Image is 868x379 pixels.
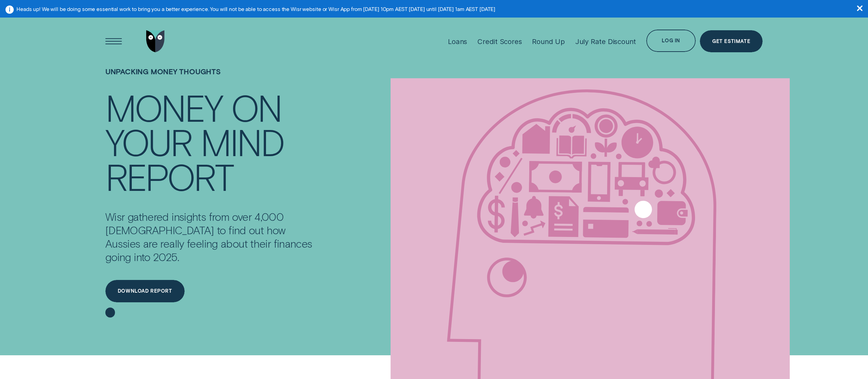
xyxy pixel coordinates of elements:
div: July Rate Discount [575,37,636,46]
h1: Unpacking money thoughts [105,67,320,90]
div: Money [105,90,222,124]
a: Loans [448,17,467,66]
a: July Rate Discount [575,17,636,66]
a: Download report [105,280,185,302]
div: On [231,90,281,124]
a: Go to home page [144,17,167,66]
div: Round Up [532,37,565,46]
div: Report [105,159,233,193]
div: Loans [448,37,467,46]
div: Mind [200,124,284,159]
a: Get Estimate [700,30,763,53]
a: Round Up [532,17,565,66]
div: Your [105,124,192,159]
a: Credit Scores [477,17,522,66]
h4: Money On Your Mind Report [105,90,320,193]
p: Wisr gathered insights from over 4,000 [DEMOGRAPHIC_DATA] to find out how Aussies are really feel... [105,210,320,263]
div: Credit Scores [477,37,522,46]
button: Open Menu [103,30,125,53]
button: Log in [646,30,696,52]
img: Wisr [146,30,165,53]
